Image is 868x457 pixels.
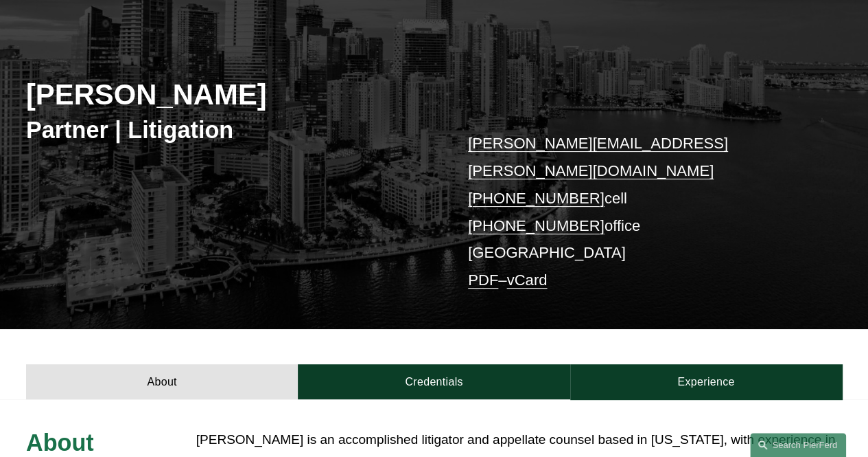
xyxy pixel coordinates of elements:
a: [PHONE_NUMBER] [468,217,605,234]
a: Search this site [750,433,846,457]
h2: [PERSON_NAME] [26,78,434,113]
a: About [26,364,298,399]
a: [PERSON_NAME][EMAIL_ADDRESS][PERSON_NAME][DOMAIN_NAME] [468,135,728,179]
p: cell office [GEOGRAPHIC_DATA] – [468,130,808,293]
a: PDF [468,271,498,289]
a: vCard [506,271,547,289]
a: [PHONE_NUMBER] [468,190,605,207]
h3: Partner | Litigation [26,115,434,144]
a: Credentials [298,364,570,399]
a: Experience [570,364,842,399]
span: About [26,430,94,456]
